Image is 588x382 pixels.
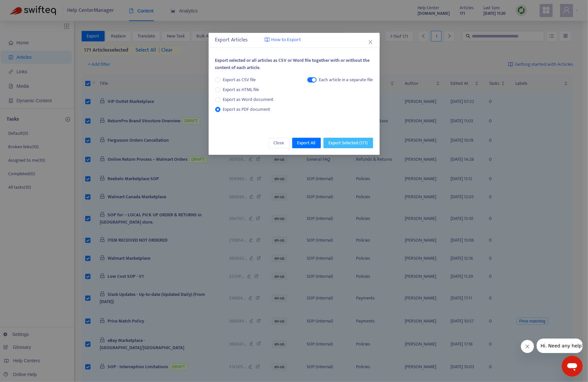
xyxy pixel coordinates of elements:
button: Close [367,38,374,46]
iframe: Button to launch messaging window [562,356,583,377]
span: Export as CSV file [220,76,259,84]
img: image-link [265,37,270,42]
span: How to Export [271,36,301,44]
span: close [368,39,373,45]
span: Close [274,139,284,147]
div: Each article in a separate file [319,76,373,84]
span: Hi. Need any help? [4,5,47,10]
span: Export as Word document [220,96,276,103]
span: Export as HTML file [220,86,262,93]
span: Export Selected ( 171 ) [329,139,368,147]
button: Export Selected (171) [323,138,373,148]
span: Export All [297,139,316,147]
div: Export Articles [215,36,373,44]
span: Export as PDF document [223,106,270,113]
a: How to Export [265,36,301,44]
button: Export All [292,138,321,148]
button: Close [268,138,290,148]
span: Export selected or all articles as CSV or Word file together with or without the content of each ... [215,57,370,71]
iframe: Message from company [537,339,583,353]
iframe: Close message [521,340,534,353]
